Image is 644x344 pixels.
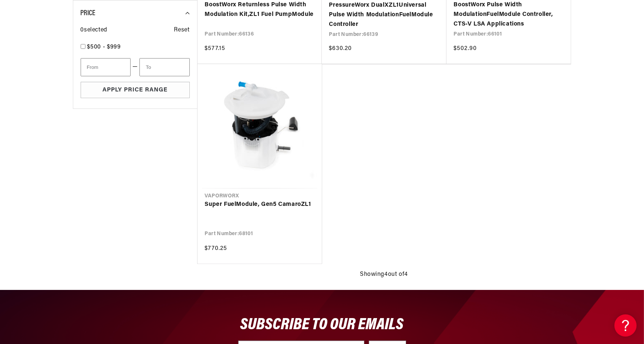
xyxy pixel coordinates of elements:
[81,26,107,35] span: 0 selected
[139,58,189,76] input: To
[81,58,131,76] input: From
[454,0,563,29] a: BoostWorx Pulse Width ModulationFuelModule Controller, CTS-V LSA Applications
[205,200,314,210] a: Super FuelModule, Gen5 CamaroZL1
[360,270,408,280] span: Showing 4 out of 4
[205,0,314,19] a: BoostWorx Returnless Pulse Width Modulation Kit,ZL1 Fuel PumpModule
[132,62,138,72] span: —
[81,82,190,98] button: Apply Price Range
[329,1,439,29] a: PressureWorx DualXZL1Universal Pulse Width ModulationFuelModule Controller
[87,44,121,50] span: $500 - $999
[240,317,404,333] span: SUBSCRIBE TO OUR EMAILS
[81,10,95,17] span: Price
[174,26,190,35] span: Reset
